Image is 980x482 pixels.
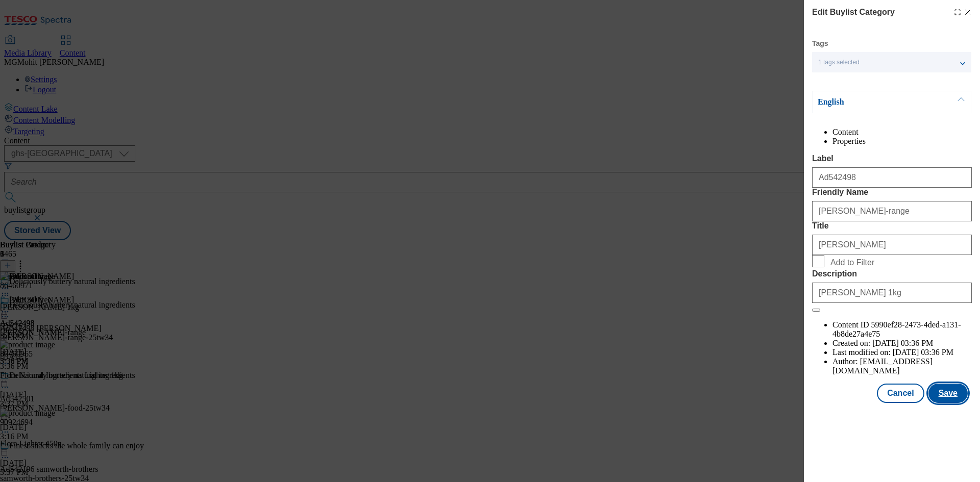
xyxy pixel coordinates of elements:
label: Friendly Name [812,188,972,197]
label: Description [812,269,972,278]
label: Title [812,221,972,231]
span: [DATE] 03:36 PM [872,339,933,347]
li: Last modified on: [832,348,972,357]
li: Properties [832,137,972,146]
span: [EMAIL_ADDRESS][DOMAIN_NAME] [832,357,933,375]
li: Author: [832,357,972,375]
li: Created on: [832,339,972,348]
span: [DATE] 03:36 PM [893,348,953,357]
button: 1 tags selected [812,52,971,72]
input: Enter Friendly Name [812,201,972,221]
button: Cancel [877,384,924,403]
li: Content [832,128,972,137]
h4: Edit Buylist Category [812,6,895,18]
input: Enter Label [812,167,972,188]
label: Tags [812,41,828,46]
label: Label [812,154,972,163]
span: Add to Filter [830,258,874,267]
span: 1 tags selected [818,59,860,66]
input: Enter Title [812,235,972,255]
input: Enter Description [812,283,972,303]
li: Content ID [832,320,972,339]
span: 5990ef28-2473-4ded-a131-4b8de27a4e75 [832,320,961,338]
p: English [818,97,925,107]
button: Save [928,384,968,403]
